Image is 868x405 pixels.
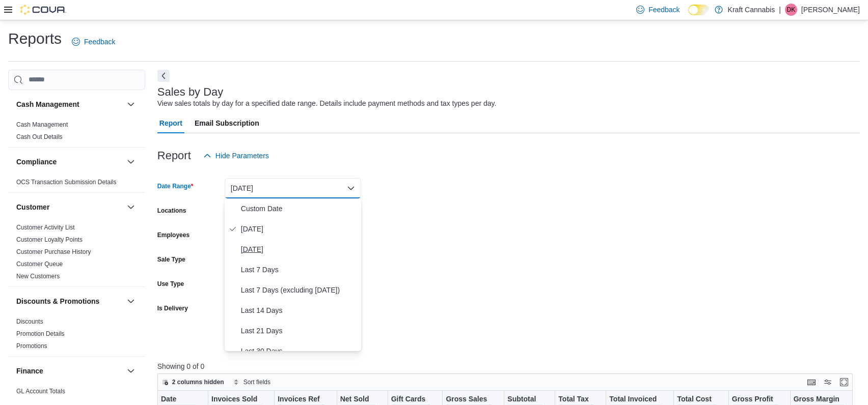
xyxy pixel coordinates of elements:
label: Employees [157,231,189,239]
span: Feedback [84,37,115,47]
label: Use Type [157,280,184,288]
div: View sales totals by day for a specified date range. Details include payment methods and tax type... [157,98,497,109]
h3: Cash Management [16,99,79,109]
a: Customer Purchase History [16,248,91,255]
span: Custom Date [241,202,357,215]
button: Display options [822,376,834,388]
span: [DATE] [241,243,357,255]
img: Cova [20,5,66,15]
span: Promotion Details [16,330,65,338]
h3: Finance [16,366,43,376]
span: Cash Management [16,121,68,129]
button: Customer [16,202,123,212]
div: Select listbox [225,198,361,351]
a: Customer Loyalty Points [16,236,83,243]
button: Finance [125,365,137,377]
div: Invoices Ref [278,394,325,404]
span: Last 21 Days [241,325,357,337]
span: Customer Purchase History [16,248,91,256]
p: [PERSON_NAME] [801,4,860,16]
a: Promotion Details [16,330,65,337]
div: Gross Profit [732,394,779,404]
button: Compliance [125,156,137,168]
span: Customer Activity List [16,223,75,232]
span: Sort fields [243,378,270,386]
div: Total Tax [558,394,594,404]
label: Sale Type [157,255,185,264]
a: New Customers [16,273,60,280]
span: [DATE] [241,223,357,235]
span: Last 30 Days [241,345,357,357]
span: Hide Parameters [215,151,269,161]
span: DK [787,4,796,16]
button: Next [157,70,170,82]
p: Showing 0 of 0 [157,361,860,371]
h3: Report [157,150,191,162]
div: Invoices Sold [211,394,263,404]
span: Discounts [16,317,43,326]
div: Total Invoiced [609,394,662,404]
a: Promotions [16,342,47,350]
span: GL Account Totals [16,387,65,395]
h3: Sales by Day [157,86,224,98]
a: GL Account Totals [16,388,65,395]
a: Customer Activity List [16,224,75,231]
p: | [779,4,781,16]
button: Cash Management [16,99,123,109]
div: Total Cost [677,394,717,404]
a: Customer Queue [16,261,63,268]
label: Date Range [157,182,194,190]
h1: Reports [8,28,62,49]
div: Customer [8,221,145,286]
div: Cash Management [8,119,145,147]
span: 2 columns hidden [172,378,224,386]
span: Feedback [648,5,680,15]
div: Date [161,394,197,404]
div: Compliance [8,176,145,192]
span: Report [159,113,182,133]
span: Last 7 Days [241,264,357,276]
a: Discounts [16,318,43,325]
a: Feedback [68,32,119,52]
button: Enter fullscreen [838,376,850,388]
span: Email Subscription [195,113,259,133]
a: Cash Out Details [16,133,63,140]
label: Is Delivery [157,304,188,312]
div: Gift Cards [391,394,431,404]
div: Dustin Kraft [785,4,797,16]
span: Cash Out Details [16,133,63,141]
span: Last 14 Days [241,304,357,316]
button: Finance [16,366,123,376]
button: Cash Management [125,98,137,110]
div: Gross Margin [793,394,845,404]
button: Keyboard shortcuts [805,376,818,388]
div: Subtotal [507,394,544,404]
a: Cash Management [16,121,68,128]
button: Customer [125,201,137,213]
a: OCS Transaction Submission Details [16,179,117,186]
button: Compliance [16,157,123,167]
div: Gross Sales [446,394,493,404]
label: Locations [157,207,186,215]
button: 2 columns hidden [158,376,228,388]
p: Kraft Cannabis [728,4,775,16]
button: Discounts & Promotions [16,296,123,306]
h3: Compliance [16,157,57,167]
input: Dark Mode [688,5,710,15]
button: Hide Parameters [199,146,273,166]
div: Net Sold [340,394,376,404]
span: Customer Queue [16,260,63,268]
button: Sort fields [229,376,275,388]
button: Discounts & Promotions [125,295,137,307]
h3: Discounts & Promotions [16,296,99,306]
button: [DATE] [225,178,361,198]
span: Last 7 Days (excluding [DATE]) [241,284,357,296]
h3: Customer [16,202,49,212]
span: Dark Mode [688,15,689,16]
div: Discounts & Promotions [8,315,145,356]
span: OCS Transaction Submission Details [16,178,117,186]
